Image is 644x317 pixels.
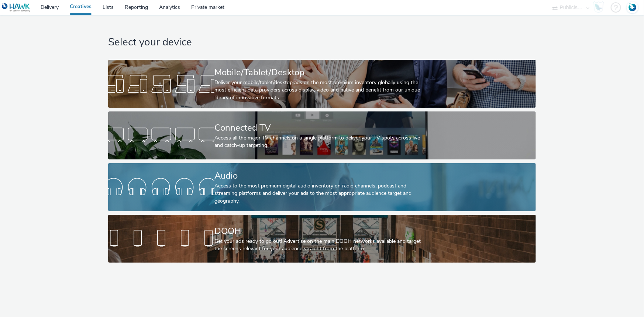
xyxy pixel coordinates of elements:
img: undefined Logo [2,3,30,12]
a: Mobile/Tablet/DesktopDeliver your mobile/tablet/desktop ads on the most premium inventory globall... [108,60,536,108]
div: DOOH [214,225,427,238]
div: Connected TV [214,121,427,134]
div: Access all the major TV channels on a single platform to deliver your TV spots across live and ca... [214,134,427,149]
div: Deliver your mobile/tablet/desktop ads on the most premium inventory globally using the most effi... [214,79,427,101]
a: DOOHGet your ads ready to go out! Advertise on the main DOOH networks available and target the sc... [108,215,536,263]
img: Hawk Academy [593,1,604,13]
a: Hawk Academy [593,1,607,13]
a: AudioAccess to the most premium digital audio inventory on radio channels, podcast and streaming ... [108,163,536,211]
a: Connected TVAccess all the major TV channels on a single platform to deliver your TV spots across... [108,111,536,159]
h1: Select your device [108,35,536,49]
div: Access to the most premium digital audio inventory on radio channels, podcast and streaming platf... [214,182,427,205]
img: Account FR [627,2,638,13]
div: Audio [214,169,427,182]
div: Get your ads ready to go out! Advertise on the main DOOH networks available and target the screen... [214,238,427,253]
div: Mobile/Tablet/Desktop [214,66,427,79]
